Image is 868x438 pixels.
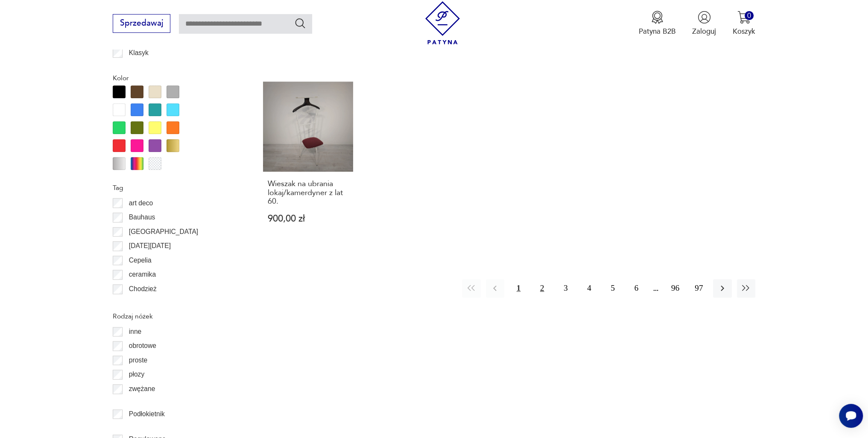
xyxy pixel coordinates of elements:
[129,269,156,280] p: ceramika
[129,409,165,420] p: Podłokietnik
[129,355,147,366] p: proste
[129,240,171,251] p: [DATE][DATE]
[263,82,353,243] a: Wieszak na ubrania lokaj/kamerdyner z lat 60.Wieszak na ubrania lokaj/kamerdyner z lat 60.900,00 zł
[839,404,863,428] iframe: Smartsupp widget button
[509,279,528,298] button: 1
[698,11,711,24] img: Ikonka użytkownika
[113,14,170,33] button: Sprzedawaj
[692,26,716,36] p: Zaloguj
[129,283,157,295] p: Chodzież
[733,11,755,36] button: 0Koszyk
[129,198,153,209] p: art deco
[666,279,684,298] button: 96
[604,279,622,298] button: 5
[639,26,676,36] p: Patyna B2B
[129,369,144,380] p: płozy
[690,279,708,298] button: 97
[421,1,464,44] img: Patyna - sklep z meblami i dekoracjami vintage
[639,11,676,36] button: Patyna B2B
[113,182,238,193] p: Tag
[737,11,751,24] img: Ikona koszyka
[268,214,349,223] p: 900,00 zł
[692,11,716,36] button: Zaloguj
[129,298,155,309] p: Ćmielów
[129,226,198,237] p: [GEOGRAPHIC_DATA]
[556,279,575,298] button: 3
[113,20,170,27] a: Sprzedawaj
[294,17,307,29] button: Szukaj
[113,311,238,322] p: Rodzaj nóżek
[129,212,155,223] p: Bauhaus
[129,383,155,394] p: zwężane
[129,255,152,266] p: Cepelia
[268,180,349,206] h3: Wieszak na ubrania lokaj/kamerdyner z lat 60.
[129,326,141,337] p: inne
[627,279,646,298] button: 6
[733,26,755,36] p: Koszyk
[533,279,551,298] button: 2
[639,11,676,36] a: Ikona medaluPatyna B2B
[113,73,238,84] p: Kolor
[745,11,754,20] div: 0
[129,47,149,58] p: Klasyk
[129,340,156,351] p: obrotowe
[580,279,598,298] button: 4
[651,11,664,24] img: Ikona medalu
